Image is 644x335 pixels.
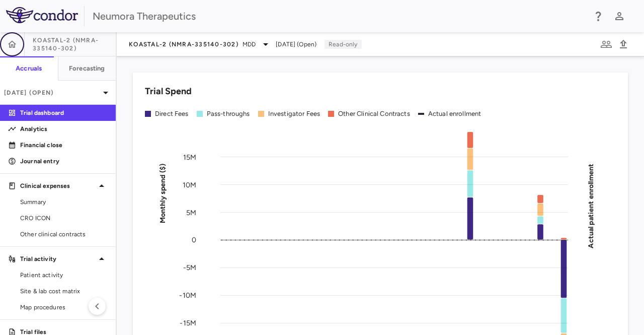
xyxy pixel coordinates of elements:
p: Journal entry [20,157,108,166]
p: Read-only [325,40,361,49]
span: Site & lab cost matrix [20,287,108,296]
tspan: -10M [179,291,196,300]
span: Patient activity [20,271,108,280]
div: Actual enrollment [428,109,481,118]
span: Summary [20,197,108,207]
tspan: -15M [180,319,196,327]
tspan: Actual patient enrollment [587,163,595,248]
tspan: 15M [183,153,196,161]
img: logo-full-SnFGN8VE.png [6,7,78,23]
p: Financial close [20,141,108,150]
span: Map procedures [20,303,108,312]
span: KOASTAL-2 (NMRA-335140-302) [33,36,116,52]
tspan: 10M [183,180,196,189]
tspan: Monthly spend ($) [158,163,167,223]
div: Other Clinical Contracts [338,109,410,118]
tspan: -5M [183,263,196,272]
span: Other clinical contracts [20,230,108,239]
div: Pass-throughs [207,109,250,118]
h6: Forecasting [69,64,105,73]
span: [DATE] (Open) [276,40,316,49]
tspan: 0 [192,236,196,244]
p: Clinical expenses [20,181,96,190]
p: Trial dashboard [20,108,108,117]
p: [DATE] (Open) [4,88,100,97]
span: MDD [243,40,256,49]
span: CRO ICON [20,214,108,223]
h6: Trial Spend [145,85,192,98]
h6: Accruals [16,64,42,73]
div: Direct Fees [155,109,189,118]
tspan: 5M [186,208,196,217]
p: Trial activity [20,254,96,263]
div: Neumora Therapeutics [93,9,586,24]
p: Analytics [20,124,108,133]
span: KOASTAL-2 (NMRA-335140-302) [129,40,238,48]
div: Investigator Fees [268,109,320,118]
